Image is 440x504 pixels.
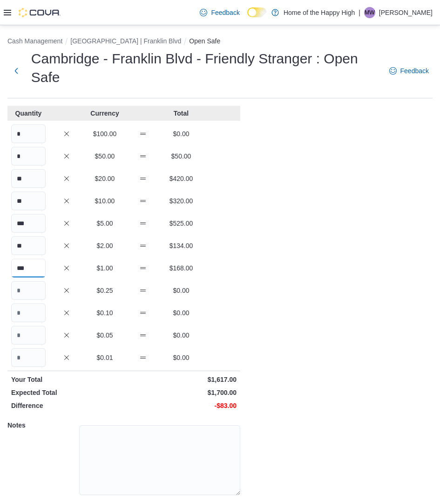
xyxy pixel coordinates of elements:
span: Feedback [400,66,429,76]
p: $0.01 [88,353,122,362]
p: Currency [88,109,122,118]
p: | [359,7,360,18]
p: -$83.00 [126,401,237,410]
input: Dark Mode [247,7,267,17]
p: Your Total [11,375,122,384]
p: $50.00 [88,152,122,161]
input: Quantity [11,124,46,143]
p: $168.00 [164,263,198,273]
p: $420.00 [164,174,198,183]
p: $10.00 [88,196,122,206]
a: Feedback [386,62,433,80]
p: $0.25 [88,286,122,295]
input: Quantity [11,304,46,322]
p: $2.00 [88,241,122,250]
p: $0.00 [164,308,198,318]
div: Michael Welch [364,7,375,18]
nav: An example of EuiBreadcrumbs [7,36,433,48]
span: Feedback [211,8,239,17]
p: $0.10 [88,308,122,318]
p: [PERSON_NAME] [379,7,433,18]
img: Cova [19,8,61,17]
p: $134.00 [164,241,198,250]
p: $0.05 [88,331,122,340]
p: $100.00 [88,129,122,138]
h5: Notes [7,416,77,435]
p: $5.00 [88,219,122,228]
p: $0.00 [164,353,198,362]
input: Quantity [11,169,46,188]
p: $0.00 [164,286,198,295]
p: $0.00 [164,331,198,340]
button: Open Safe [189,37,220,45]
a: Feedback [196,3,243,22]
p: Total [164,109,198,118]
input: Quantity [11,259,46,277]
p: $20.00 [88,174,122,183]
p: $0.00 [164,129,198,138]
input: Quantity [11,326,46,345]
button: Next [7,62,26,80]
button: [GEOGRAPHIC_DATA] | Franklin Blvd [70,37,181,45]
input: Quantity [11,236,46,255]
input: Quantity [11,281,46,300]
p: Difference [11,401,122,410]
p: $1,617.00 [126,375,237,384]
span: MW [365,7,374,18]
button: Cash Management [7,37,62,45]
p: Quantity [11,109,46,118]
input: Quantity [11,147,46,166]
input: Quantity [11,348,46,367]
p: $525.00 [164,219,198,228]
input: Quantity [11,192,46,210]
p: $1,700.00 [126,388,237,397]
p: $1.00 [88,263,122,273]
h1: Cambridge - Franklin Blvd - Friendly Stranger : Open Safe [31,49,380,87]
p: Home of the Happy High [284,7,355,18]
p: $50.00 [164,152,198,161]
p: $320.00 [164,196,198,206]
p: Expected Total [11,388,122,397]
input: Quantity [11,214,46,233]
